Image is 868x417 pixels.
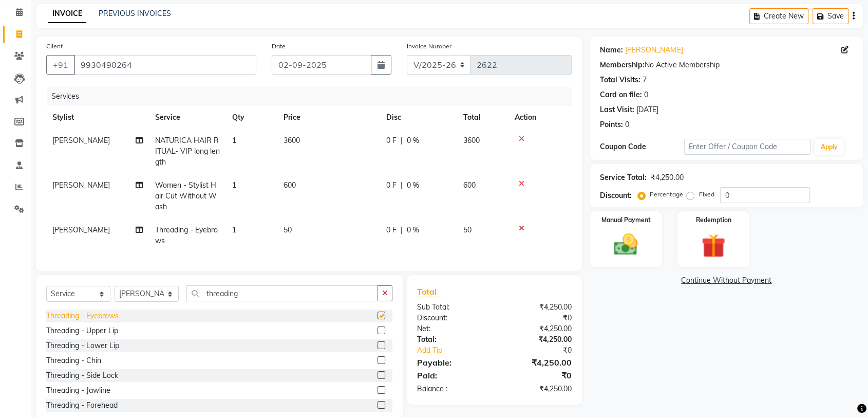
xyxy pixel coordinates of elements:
[186,285,378,301] input: Search or Scan
[495,356,580,369] div: ₹4,250.00
[600,104,634,115] div: Last Visit:
[601,215,651,225] label: Manual Payment
[495,334,580,345] div: ₹4,250.00
[625,45,683,56] a: [PERSON_NAME]
[48,5,86,23] a: INVOICE
[46,340,119,351] div: Threading - Lower Lip
[272,42,286,51] label: Date
[99,9,171,18] a: PREVIOUS INVOICES
[699,190,714,199] label: Fixed
[813,8,848,24] button: Save
[463,225,471,234] span: 50
[600,141,684,152] div: Coupon Code
[232,180,236,190] span: 1
[644,89,648,100] div: 0
[495,384,580,394] div: ₹4,250.00
[651,172,683,183] div: ₹4,250.00
[46,355,101,366] div: Threading - Chin
[495,313,580,323] div: ₹0
[232,136,236,145] span: 1
[600,172,647,183] div: Service Total:
[607,231,645,258] img: _cash.svg
[46,385,110,396] div: Threading - Jawline
[232,225,236,234] span: 1
[600,60,645,70] div: Membership:
[386,135,397,146] span: 0 F
[46,55,75,75] button: +91
[401,135,403,146] span: |
[495,302,580,313] div: ₹4,250.00
[749,8,808,24] button: Create New
[409,313,495,323] div: Discount:
[226,106,277,129] th: Qty
[407,225,419,235] span: 0 %
[46,325,118,336] div: Threading - Upper Lip
[600,119,623,130] div: Points:
[46,106,149,129] th: Stylist
[155,136,220,167] span: NATURICA HAIR RITUAL- VIP long length
[380,106,457,129] th: Disc
[47,87,579,106] div: Services
[149,106,226,129] th: Service
[695,215,731,225] label: Redemption
[407,42,451,51] label: Invoice Number
[401,180,403,191] span: |
[409,356,495,369] div: Payable:
[407,135,419,146] span: 0 %
[457,106,508,129] th: Total
[600,89,642,100] div: Card on file:
[463,180,476,190] span: 600
[417,286,441,297] span: Total
[463,136,480,145] span: 3600
[815,139,844,155] button: Apply
[508,345,579,356] div: ₹0
[495,323,580,334] div: ₹4,250.00
[600,45,623,56] div: Name:
[46,370,118,381] div: Threading - Side Lock
[46,400,118,411] div: Threading - Forehead
[284,136,300,145] span: 3600
[155,180,217,211] span: Women - Stylist Hair Cut Without Wash
[600,75,640,85] div: Total Visits:
[46,311,119,321] div: Threading - Eyebrows
[155,225,218,245] span: Threading - Eyebrows
[600,190,632,201] div: Discount:
[52,225,110,234] span: [PERSON_NAME]
[277,106,380,129] th: Price
[386,225,397,235] span: 0 F
[600,60,853,70] div: No Active Membership
[409,345,508,356] a: Add Tip
[495,369,580,382] div: ₹0
[643,75,647,85] div: 7
[409,334,495,345] div: Total:
[508,106,572,129] th: Action
[52,136,110,145] span: [PERSON_NAME]
[284,180,296,190] span: 600
[407,180,419,191] span: 0 %
[409,323,495,334] div: Net:
[409,369,495,382] div: Paid:
[694,231,732,261] img: _gift.svg
[625,119,629,130] div: 0
[650,190,683,199] label: Percentage
[401,225,403,235] span: |
[684,139,810,155] input: Enter Offer / Coupon Code
[592,275,861,286] a: Continue Without Payment
[386,180,397,191] span: 0 F
[636,104,658,115] div: [DATE]
[74,55,256,75] input: Search by Name/Mobile/Email/Code
[409,384,495,394] div: Balance :
[284,225,292,234] span: 50
[409,302,495,313] div: Sub Total:
[52,180,110,190] span: [PERSON_NAME]
[46,42,63,51] label: Client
